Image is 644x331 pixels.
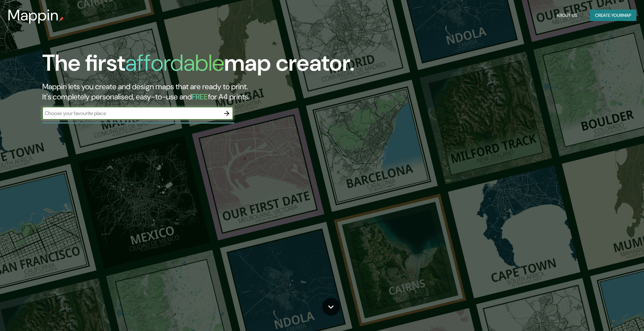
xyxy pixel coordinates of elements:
button: Create yourmap [590,10,636,21]
h5: FREE [192,92,208,102]
h1: affordable [125,48,224,78]
button: About Us [554,10,580,21]
h3: Mappin [8,6,59,24]
h1: The first map creator. [42,50,355,82]
img: mappin-pin [59,17,64,22]
h2: Mappin lets you create and design maps that are ready to print. It's completely personalised, eas... [42,82,364,102]
input: Choose your favourite place [42,110,220,117]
